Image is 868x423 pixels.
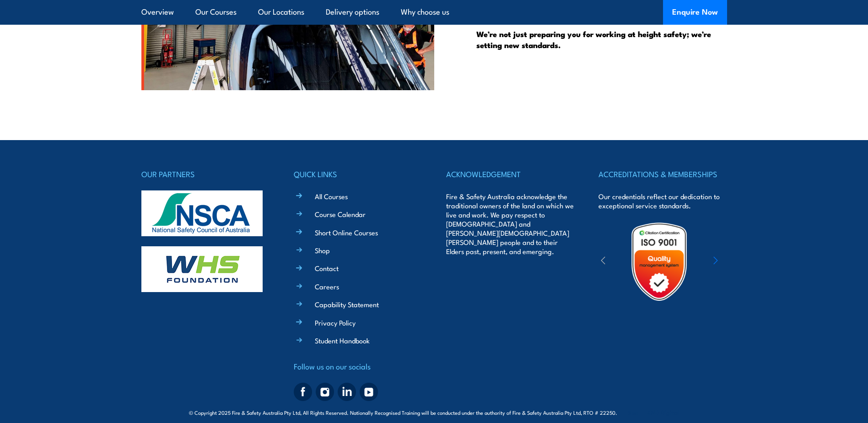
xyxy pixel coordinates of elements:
[315,299,379,309] a: Capability Statement
[315,282,339,291] a: Careers
[476,28,711,51] strong: We’re not just preparing you for working at height safety; we’re setting new standards.
[315,336,370,345] a: Student Handbook
[315,191,348,201] a: All Courses
[141,246,263,292] img: whs-logo-footer
[141,190,263,236] img: nsca-logo-footer
[315,245,330,255] a: Shop
[700,246,779,277] img: ewpa-logo
[647,407,679,417] a: KND Digital
[598,168,727,180] h4: ACCREDITATIONS & MEMBERSHIPS
[598,192,727,210] p: Our credentials reflect our dedication to exceptional service standards.
[189,408,679,417] span: © Copyright 2025 Fire & Safety Australia Pty Ltd, All Rights Reserved. Nationally Recognised Trai...
[315,263,339,273] a: Contact
[315,318,356,327] a: Privacy Policy
[315,209,366,219] a: Course Calendar
[294,360,422,373] h4: Follow us on our socials
[294,168,422,180] h4: QUICK LINKS
[619,222,699,302] img: Untitled design (19)
[446,168,574,180] h4: ACKNOWLEDGEMENT
[628,409,679,416] span: Site:
[315,228,378,237] a: Short Online Courses
[141,168,270,180] h4: OUR PARTNERS
[446,192,574,256] p: Fire & Safety Australia acknowledge the traditional owners of the land on which we live and work....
